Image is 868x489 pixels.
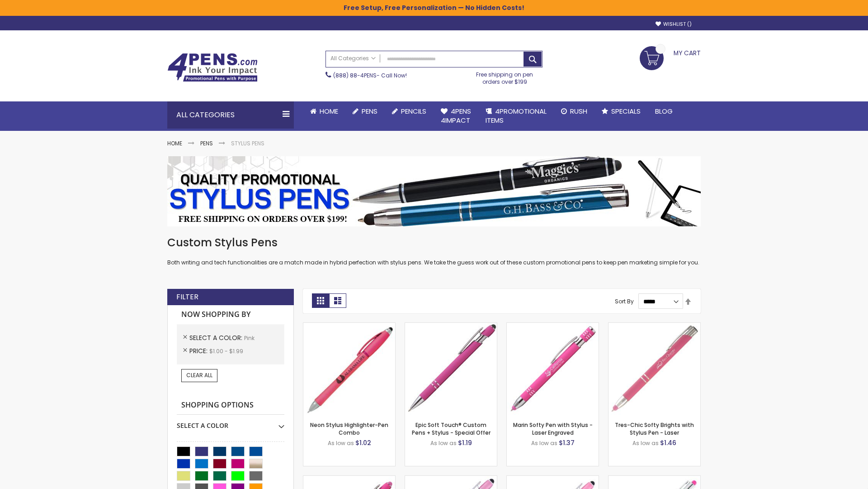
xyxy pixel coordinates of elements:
[362,106,377,116] span: Pens
[320,106,338,116] span: Home
[458,438,472,447] span: $1.19
[355,438,371,447] span: $1.02
[559,438,575,447] span: $1.37
[167,235,701,250] h1: Custom Stylus Pens
[303,323,395,415] img: Neon Stylus Highlighter-Pen Combo-Pink
[648,101,680,121] a: Blog
[176,292,198,302] strong: Filter
[615,297,634,305] label: Sort By
[186,371,212,379] span: Clear All
[615,421,694,436] a: Tres-Chic Softy Brights with Stylus Pen - Laser
[328,439,354,447] span: As low as
[303,322,395,330] a: Neon Stylus Highlighter-Pen Combo-Pink
[609,475,700,483] a: Tres-Chic Softy with Stylus Top Pen - ColorJet-Pink
[507,475,599,483] a: Ellipse Stylus Pen - ColorJet-Pink
[441,106,471,125] span: 4Pens 4impact
[430,439,457,447] span: As low as
[405,322,497,330] a: 4P-MS8B-Pink
[611,106,641,116] span: Specials
[434,101,478,131] a: 4Pens4impact
[609,322,700,330] a: Tres-Chic Softy Brights with Stylus Pen - Laser-Pink
[200,139,213,147] a: Pens
[345,101,385,121] a: Pens
[405,475,497,483] a: Ellipse Stylus Pen - LaserMax-Pink
[632,439,659,447] span: As low as
[167,101,294,129] div: All Categories
[209,347,243,355] span: $1.00 - $1.99
[177,305,284,324] strong: Now Shopping by
[467,67,543,86] div: Free shipping on pen orders over $199
[401,106,426,116] span: Pencils
[326,51,380,66] a: All Categories
[167,53,258,82] img: 4Pens Custom Pens and Promotional Products
[167,156,701,226] img: Stylus Pens
[303,101,345,121] a: Home
[531,439,557,447] span: As low as
[507,323,599,415] img: Marin Softy Pen with Stylus - Laser Engraved-Pink
[189,333,244,342] span: Select A Color
[333,72,407,79] span: - Call Now!
[507,322,599,330] a: Marin Softy Pen with Stylus - Laser Engraved-Pink
[312,293,329,308] strong: Grid
[181,369,217,382] a: Clear All
[167,235,701,267] div: Both writing and tech functionalities are a match made in hybrid perfection with stylus pens. We ...
[303,475,395,483] a: Ellipse Softy Brights with Stylus Pen - Laser-Pink
[478,101,554,131] a: 4PROMOTIONALITEMS
[609,323,700,415] img: Tres-Chic Softy Brights with Stylus Pen - Laser-Pink
[244,334,255,342] span: Pink
[310,421,388,436] a: Neon Stylus Highlighter-Pen Combo
[554,101,594,121] a: Rush
[167,139,182,147] a: Home
[189,346,209,355] span: Price
[333,72,377,79] a: (888) 88-4PENS
[656,21,692,28] a: Wishlist
[330,55,376,62] span: All Categories
[486,106,547,125] span: 4PROMOTIONAL ITEMS
[570,106,587,116] span: Rush
[385,101,434,121] a: Pencils
[412,421,491,436] a: Epic Soft Touch® Custom Pens + Stylus - Special Offer
[660,438,676,447] span: $1.46
[405,323,497,415] img: 4P-MS8B-Pink
[177,415,284,430] div: Select A Color
[177,396,284,415] strong: Shopping Options
[655,106,673,116] span: Blog
[594,101,648,121] a: Specials
[513,421,593,436] a: Marin Softy Pen with Stylus - Laser Engraved
[231,139,264,147] strong: Stylus Pens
